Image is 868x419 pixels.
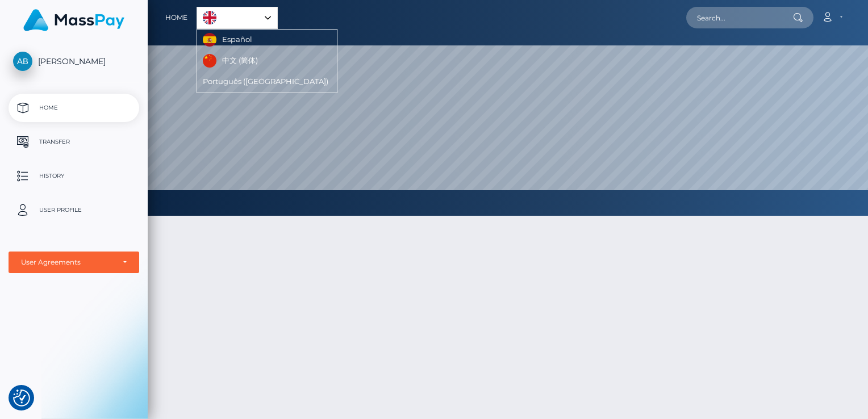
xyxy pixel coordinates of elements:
[13,202,135,219] p: User Profile
[9,94,139,122] a: Home
[13,389,30,407] img: Revisit consent button
[197,7,277,28] a: English
[9,162,139,190] a: History
[686,7,793,28] input: Search...
[9,196,139,224] a: User Profile
[21,258,114,267] div: User Agreements
[9,252,139,273] button: User Agreements
[197,72,337,93] a: Português ([GEOGRAPHIC_DATA])
[165,6,187,30] a: Home
[13,99,135,116] p: Home
[9,128,139,156] a: Transfer
[197,7,278,29] div: Language
[23,9,124,31] img: MassPay
[13,389,30,407] button: Consent Preferences
[197,7,278,29] aside: Language selected: English
[197,30,261,51] a: Español
[9,56,139,66] span: [PERSON_NAME]
[197,29,337,93] ul: Language list
[197,51,266,72] a: 中文 (简体)
[13,167,135,185] p: History
[13,133,135,150] p: Transfer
